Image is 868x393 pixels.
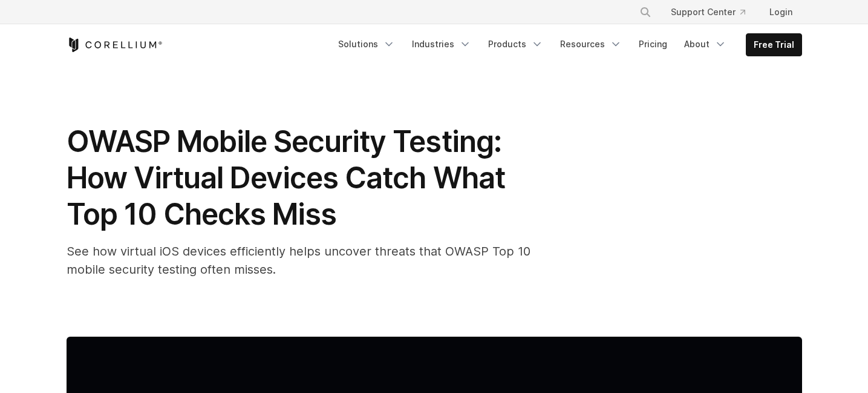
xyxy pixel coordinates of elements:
[635,1,656,23] button: Search
[405,33,478,55] a: Industries
[331,33,402,55] a: Solutions
[67,244,530,277] span: See how virtual iOS devices efficiently helps uncover threats that OWASP Top 10 mobile security t...
[746,34,801,56] a: Free Trial
[631,33,674,55] a: Pricing
[661,1,755,23] a: Support Center
[760,1,802,23] a: Login
[677,33,734,55] a: About
[481,33,550,55] a: Products
[553,33,629,55] a: Resources
[67,38,163,52] a: Corellium Home
[625,1,802,23] div: Navigation Menu
[67,124,505,232] span: OWASP Mobile Security Testing: How Virtual Devices Catch What Top 10 Checks Miss
[331,33,802,56] div: Navigation Menu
